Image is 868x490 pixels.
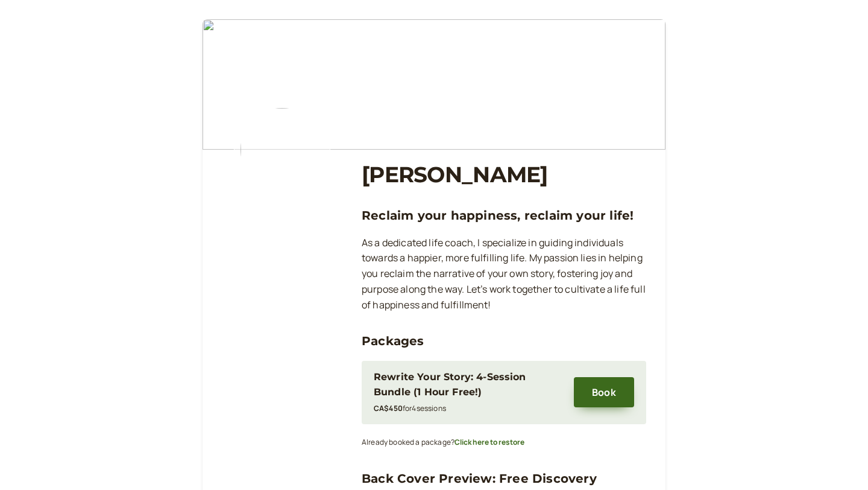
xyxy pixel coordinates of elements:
[374,403,446,413] small: for 4 session s
[374,369,562,416] div: Rewrite Your Story: 4-Session Bundle (1 Hour Free!)CA$450for4sessions
[362,437,524,447] small: Already booked a package?
[374,369,562,401] div: Rewrite Your Story: 4-Session Bundle (1 Hour Free!)
[362,162,646,188] h1: [PERSON_NAME]
[362,331,646,351] h3: Packages
[454,438,524,447] button: Click here to restore
[574,377,634,407] button: Book
[374,403,403,413] b: CA$450
[362,235,646,314] p: As a dedicated life coach, I specialize in guiding individuals towards a happier, more fulfilling...
[362,206,646,225] h3: Reclaim your happiness, reclaim your life!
